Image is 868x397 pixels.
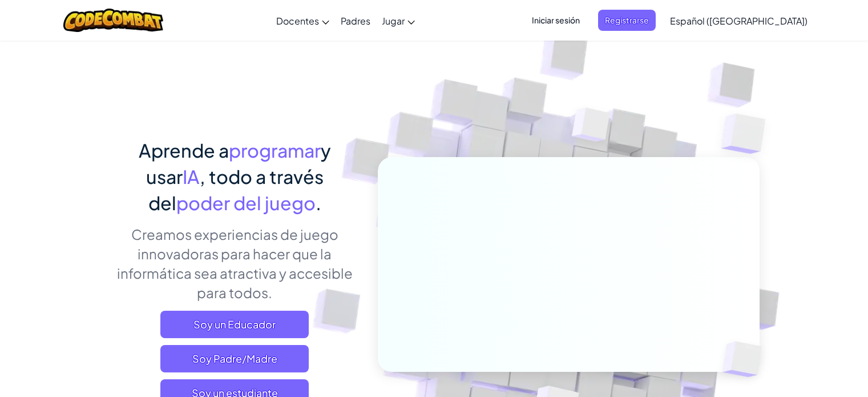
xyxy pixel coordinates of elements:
[148,165,324,214] font: , todo a través del
[699,86,797,182] img: Cubos superpuestos
[183,165,200,188] font: IA
[316,191,321,214] font: .
[335,5,376,36] a: Padres
[63,9,163,32] img: Logotipo de CodeCombat
[670,15,808,27] font: Español ([GEOGRAPHIC_DATA])
[271,5,335,36] a: Docentes
[176,191,316,214] font: poder del juego
[160,311,309,338] a: Soy un Educador
[139,139,229,162] font: Aprende a
[229,139,321,162] font: programar
[376,5,421,36] a: Jugar
[276,15,319,27] font: Docentes
[532,15,580,25] font: Iniciar sesión
[192,352,277,365] font: Soy Padre/Madre
[598,10,656,31] button: Registrarse
[525,10,587,31] button: Iniciar sesión
[550,85,632,170] img: Cubos superpuestos
[382,15,405,27] font: Jugar
[117,226,353,301] font: Creamos experiencias de juego innovadoras para hacer que la informática sea atractiva y accesible...
[605,15,649,25] font: Registrarse
[341,15,370,27] font: Padres
[160,345,309,372] a: Soy Padre/Madre
[193,318,276,331] font: Soy un Educador
[664,5,813,36] a: Español ([GEOGRAPHIC_DATA])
